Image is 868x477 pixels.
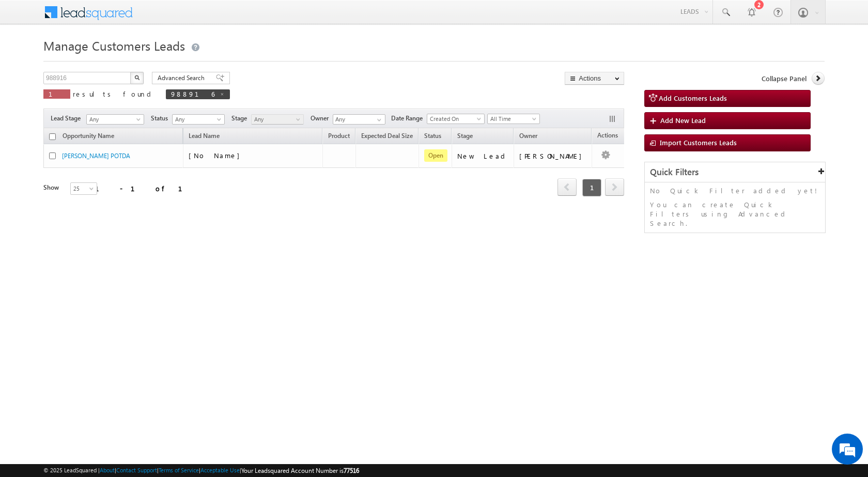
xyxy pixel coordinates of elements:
span: prev [557,178,577,196]
span: 77516 [344,467,359,474]
span: Import Customers Leads [660,138,737,147]
span: Manage Customers Leads [43,37,185,54]
p: You can create Quick Filters using Advanced Search. [650,200,820,228]
span: Created On [427,114,481,124]
span: Expected Deal Size [361,132,413,140]
a: Terms of Service [159,467,199,473]
span: Add Customers Leads [659,94,727,102]
span: Date Range [391,114,427,123]
span: [No Name] [189,151,245,160]
span: Any [173,115,222,124]
a: prev [557,179,577,196]
a: Any [172,114,225,125]
a: Created On [427,114,485,124]
div: New Lead [457,151,509,161]
div: [PERSON_NAME] [519,151,587,161]
div: Show [43,183,62,192]
span: Collapse Panel [762,74,807,83]
p: No Quick Filter added yet! [650,186,820,195]
a: Stage [452,130,478,144]
a: 25 [70,182,97,195]
a: All Time [487,114,540,124]
button: Actions [565,72,624,85]
a: Contact Support [116,467,157,473]
span: All Time [488,114,537,124]
span: results found [73,89,155,98]
a: About [100,467,115,473]
a: next [605,179,624,196]
a: Any [251,114,304,125]
a: Acceptable Use [200,467,240,473]
a: [PERSON_NAME] POTDA [62,152,130,160]
span: Actions [592,130,623,143]
span: Any [252,115,301,124]
a: Status [419,130,446,144]
div: Quick Filters [645,162,825,182]
div: 1 - 1 of 1 [95,182,195,194]
img: Search [134,75,139,80]
span: 25 [71,184,98,193]
a: Expected Deal Size [356,130,418,144]
span: Open [424,149,447,162]
span: Stage [457,132,473,140]
span: © 2025 LeadSquared | | | | | [43,466,359,475]
span: 1 [49,89,65,98]
a: Any [86,114,144,125]
input: Type to Search [333,114,385,125]
span: Your Leadsquared Account Number is [241,467,359,474]
span: Owner [519,132,537,140]
span: Stage [231,114,251,123]
span: Add New Lead [660,116,706,125]
span: 988916 [171,89,214,98]
span: Any [87,115,141,124]
a: Show All Items [371,115,384,125]
span: Lead Stage [51,114,85,123]
span: next [605,178,624,196]
span: Product [328,132,350,140]
span: Opportunity Name [63,132,114,140]
span: Status [151,114,172,123]
input: Check all records [49,133,56,140]
span: Lead Name [183,130,225,144]
span: 1 [582,179,601,196]
span: Owner [311,114,333,123]
a: Opportunity Name [57,130,119,144]
span: Advanced Search [158,73,208,83]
